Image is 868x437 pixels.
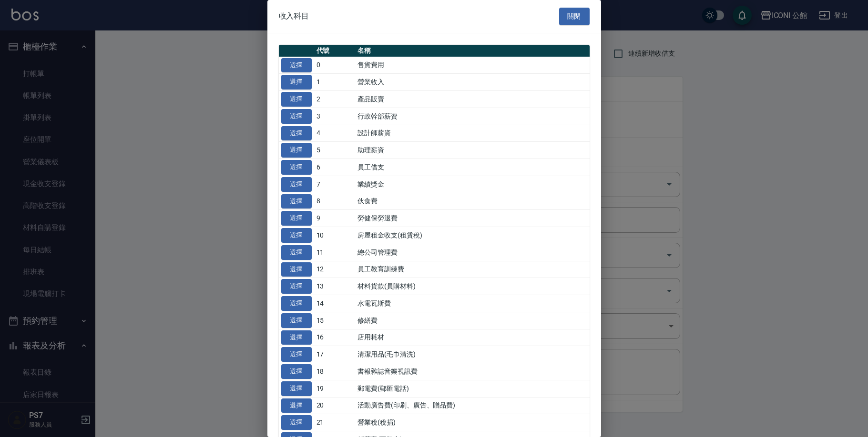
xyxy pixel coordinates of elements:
[355,193,589,210] td: 伙食費
[314,108,356,125] td: 3
[281,126,312,141] button: 選擇
[281,398,312,413] button: 選擇
[314,346,356,363] td: 17
[281,245,312,260] button: 選擇
[355,380,589,397] td: 郵電費(郵匯電話)
[355,414,589,431] td: 營業稅(稅捐)
[355,91,589,108] td: 產品販賣
[281,381,312,396] button: 選擇
[281,347,312,362] button: 選擇
[314,125,356,142] td: 4
[281,415,312,430] button: 選擇
[355,295,589,312] td: 水電瓦斯費
[314,57,356,74] td: 0
[281,160,312,175] button: 選擇
[314,278,356,295] td: 13
[314,295,356,312] td: 14
[281,330,312,345] button: 選擇
[281,92,312,107] button: 選擇
[355,45,589,57] th: 名稱
[281,109,312,124] button: 選擇
[314,397,356,414] td: 20
[281,262,312,277] button: 選擇
[355,125,589,142] td: 設計師薪資
[314,329,356,346] td: 16
[281,177,312,192] button: 選擇
[281,75,312,89] button: 選擇
[355,278,589,295] td: 材料貨款(員購材料)
[314,312,356,329] td: 15
[355,142,589,159] td: 助理薪資
[355,74,589,91] td: 營業收入
[355,397,589,414] td: 活動廣告費(印刷、廣告、贈品費)
[314,159,356,176] td: 6
[355,108,589,125] td: 行政幹部薪資
[314,176,356,193] td: 7
[355,261,589,278] td: 員工教育訓練費
[314,45,356,57] th: 代號
[355,176,589,193] td: 業績獎金
[355,244,589,261] td: 總公司管理費
[355,312,589,329] td: 修繕費
[355,227,589,244] td: 房屋租金收支(租賃稅)
[314,363,356,380] td: 18
[281,211,312,226] button: 選擇
[281,58,312,73] button: 選擇
[314,210,356,227] td: 9
[355,57,589,74] td: 售貨費用
[279,11,309,21] span: 收入科目
[314,261,356,278] td: 12
[281,143,312,158] button: 選擇
[281,279,312,294] button: 選擇
[355,329,589,346] td: 店用耗材
[314,91,356,108] td: 2
[314,142,356,159] td: 5
[355,346,589,363] td: 清潔用品(毛巾清洗)
[314,227,356,244] td: 10
[281,364,312,379] button: 選擇
[281,313,312,328] button: 選擇
[355,363,589,380] td: 書報雜誌音樂視訊費
[314,74,356,91] td: 1
[355,210,589,227] td: 勞健保勞退費
[314,193,356,210] td: 8
[281,194,312,209] button: 選擇
[314,380,356,397] td: 19
[314,414,356,431] td: 21
[314,244,356,261] td: 11
[281,228,312,243] button: 選擇
[281,296,312,311] button: 選擇
[559,8,590,25] button: 關閉
[355,159,589,176] td: 員工借支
